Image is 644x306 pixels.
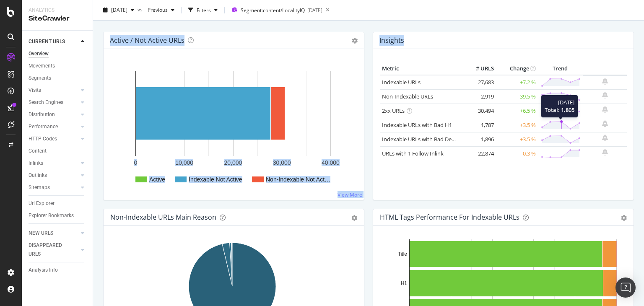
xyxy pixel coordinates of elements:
span: Previous [144,6,168,13]
td: +6.5 % [496,104,538,118]
text: 10,000 [175,159,193,166]
a: URLs with 1 Follow Inlink [382,150,444,157]
div: Analytics [29,7,86,14]
td: 30,494 [462,104,496,118]
div: Outlinks [29,171,47,180]
td: +3.5 % [496,118,538,132]
text: 40,000 [322,159,340,166]
div: Explorer Bookmarks [29,211,74,220]
a: Indexable URLs [382,78,421,86]
div: Distribution [29,110,55,119]
text: 30,000 [273,159,291,166]
a: Content [29,147,87,156]
a: Distribution [29,110,78,119]
button: Segment:content/LocalityIQ[DATE] [228,3,322,17]
a: Search Engines [29,98,78,107]
div: Movements [29,62,55,70]
a: Explorer Bookmarks [29,211,87,220]
i: Options [352,38,358,44]
text: Active [149,176,165,183]
a: Sitemaps [29,183,78,192]
td: -0.3 % [496,146,538,161]
div: Inlinks [29,159,43,168]
td: 2,919 [462,89,496,104]
div: Content [29,147,47,156]
a: Movements [29,62,87,70]
div: bell-plus [602,92,608,99]
div: Segments [29,74,51,83]
div: Non-Indexable URLs Main Reason [110,213,216,221]
text: 0 [134,159,138,166]
button: Previous [144,3,178,17]
div: Performance [29,122,58,131]
div: SiteCrawler [29,14,86,23]
div: Open Intercom Messenger [615,277,636,298]
a: CURRENT URLS [29,37,78,46]
div: bell-plus [602,106,608,113]
a: Inlinks [29,159,78,168]
button: [DATE] [100,3,138,17]
div: DISAPPEARED URLS [29,241,71,259]
div: Url Explorer [29,199,55,208]
td: +7.2 % [496,75,538,90]
a: DISAPPEARED URLS [29,241,78,259]
div: bell-plus [602,120,608,127]
text: 20,000 [224,159,242,166]
a: 2xx URLs [382,107,405,114]
div: bell-plus [602,135,608,141]
a: Outlinks [29,171,78,180]
text: H1 [401,280,408,286]
a: Indexable URLs with Bad H1 [382,121,452,129]
a: Non-Indexable URLs [382,93,433,100]
th: # URLS [462,62,496,75]
div: CURRENT URLS [29,37,65,46]
div: NEW URLS [29,229,53,238]
th: Change [496,62,538,75]
a: Visits [29,86,78,95]
button: Filters [185,3,221,17]
td: 22,874 [462,146,496,161]
span: vs [138,5,144,13]
div: gear [621,215,627,221]
td: 27,683 [462,75,496,90]
h4: Insights [379,35,404,46]
a: View More [338,191,362,198]
svg: A chart. [110,62,354,193]
td: +3.5 % [496,132,538,146]
div: Visits [29,86,41,95]
a: Indexable URLs with Bad Description [382,135,473,143]
span: 2025 Sep. 1st [111,6,127,13]
th: Metric [380,62,462,75]
text: Non-Indexable Not Act… [266,176,330,183]
div: Filters [197,6,211,13]
text: Title [398,251,408,257]
div: HTTP Codes [29,135,57,143]
span: Segment: content/LocalityIQ [241,7,305,14]
td: 1,787 [462,118,496,132]
div: Analysis Info [29,266,58,275]
div: Search Engines [29,98,63,107]
td: -39.5 % [496,89,538,104]
div: Overview [29,49,49,58]
a: Performance [29,122,78,131]
div: HTML Tags Performance for Indexable URLs [380,213,519,221]
div: bell-plus [602,78,608,85]
td: 1,896 [462,132,496,146]
div: gear [351,215,357,221]
th: Trend [538,62,583,75]
div: bell-plus [602,149,608,156]
a: NEW URLS [29,229,78,238]
text: Indexable Not Active [189,176,242,183]
a: Analysis Info [29,266,87,275]
a: Overview [29,49,87,58]
div: [DATE] [307,7,322,14]
h4: Active / Not Active URLs [110,35,184,46]
a: Url Explorer [29,199,87,208]
a: HTTP Codes [29,135,78,143]
a: Segments [29,74,87,83]
div: Sitemaps [29,183,50,192]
